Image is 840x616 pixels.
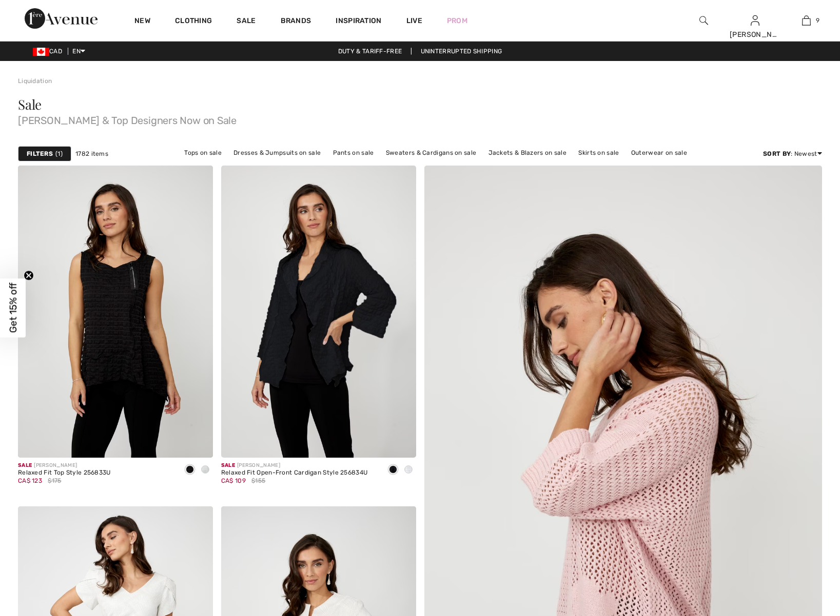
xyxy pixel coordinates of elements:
a: Jackets & Blazers on sale [483,146,572,159]
div: Black [182,462,198,479]
div: : Newest [763,149,822,158]
span: CA$ 123 [18,477,42,484]
a: Clothing [175,16,212,27]
img: Relaxed Fit Top Style 256833U. Black [18,166,213,458]
img: My Bag [802,14,811,27]
span: Sale [221,462,235,468]
strong: Filters [27,149,53,158]
a: Dresses & Jumpsuits on sale [228,146,326,159]
img: search the website [699,14,708,27]
a: Pants on sale [328,146,379,159]
a: Prom [447,15,467,26]
div: [PERSON_NAME] [18,462,111,469]
div: Off White [401,462,416,479]
a: New [134,16,150,27]
strong: Sort By [763,150,791,157]
a: Skirts on sale [573,146,624,159]
div: Off White [198,462,213,479]
span: CA$ 109 [221,477,246,484]
span: Inspiration [336,16,381,27]
a: Live [406,15,422,26]
span: Sale [18,95,42,113]
a: Sign In [751,15,759,25]
a: Outerwear on sale [626,146,692,159]
img: 1ère Avenue [25,8,97,29]
div: Relaxed Fit Top Style 256833U [18,469,111,477]
a: Liquidation [18,77,52,85]
div: [PERSON_NAME] [221,462,368,469]
img: Canadian Dollar [33,48,49,56]
div: Black [385,462,401,479]
span: EN [72,48,85,55]
span: 1782 items [75,149,108,158]
a: 9 [781,14,831,27]
span: CAD [33,48,66,55]
span: $175 [48,476,61,485]
span: $155 [251,476,265,485]
img: Relaxed Fit Open-Front Cardigan Style 256834U. Black [221,166,416,458]
a: Sale [237,16,256,27]
span: Get 15% off [7,283,19,333]
div: [PERSON_NAME] [730,29,780,40]
button: Close teaser [24,271,34,281]
span: 9 [816,16,819,25]
a: Brands [281,16,311,27]
span: [PERSON_NAME] & Top Designers Now on Sale [18,111,822,126]
span: Sale [18,462,32,468]
div: Relaxed Fit Open-Front Cardigan Style 256834U [221,469,368,477]
a: Tops on sale [179,146,227,159]
span: 1 [55,149,63,158]
a: Sweaters & Cardigans on sale [381,146,481,159]
img: My Info [751,14,759,27]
